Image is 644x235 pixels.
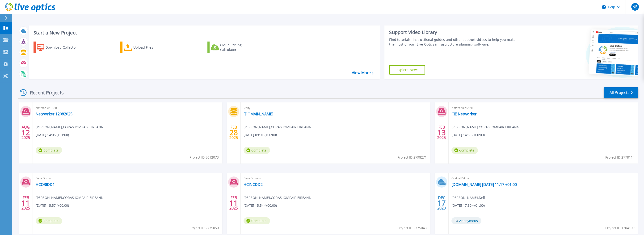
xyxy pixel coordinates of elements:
span: Complete [244,217,270,224]
span: [DATE] 14:06 (+01:00) [36,132,69,138]
span: [DATE] 14:50 (+00:00) [451,132,485,138]
span: [DATE] 09:01 (+00:00) [244,132,277,138]
a: [DOMAIN_NAME] [244,112,273,116]
span: [DATE] 15:54 (+00:00) [244,203,277,208]
h3: Start a New Project [34,30,374,35]
span: 13 [437,130,446,134]
span: NetWorker (API) [451,105,635,110]
span: [PERSON_NAME] , CORAS IOMPAIR EIREANN [36,195,104,200]
span: Data Domain [244,176,427,181]
span: Complete [36,147,62,154]
span: [PERSON_NAME] , CORAS IOMPAIR EIREANN [36,125,104,130]
span: Complete [451,147,478,154]
div: Find tutorials, instructional guides and other support videos to help you make the most of your L... [389,37,521,47]
a: Cloud Pricing Calculator [207,42,260,53]
span: NE [632,5,637,9]
div: FEB 2025 [437,124,446,141]
div: AUG 2025 [21,124,30,141]
a: [DOMAIN_NAME] [DATE] 11:17 +01:00 [451,182,517,187]
span: Optical Prime [451,176,635,181]
div: Support Video Library [389,29,521,35]
div: FEB 2025 [21,194,30,212]
span: [DATE] 15:57 (+00:00) [36,203,69,208]
a: Networker 12082025 [36,112,72,116]
span: Complete [36,217,62,224]
a: View More [352,71,374,75]
span: Project ID: 2798271 [397,155,427,160]
span: Anonymous [451,217,481,224]
span: 28 [229,130,238,134]
span: 11 [21,201,30,205]
span: [PERSON_NAME] , CORAS IOMPAIR EIREANN [244,125,311,130]
span: [PERSON_NAME] , CORAS IOMPAIR EIREANN [244,195,311,200]
span: Project ID: 1204100 [605,225,635,231]
a: Download Collector [34,42,86,53]
span: [PERSON_NAME] , Dell [451,195,485,200]
span: 17 [437,201,446,205]
a: All Projects [604,87,638,98]
a: Upload Files [120,42,173,53]
span: 12 [21,130,30,134]
div: Download Collector [46,43,83,52]
a: Explore Now! [389,65,425,75]
div: Cloud Pricing Calculator [220,43,258,52]
span: Project ID: 2775043 [397,225,427,231]
span: Complete [244,147,270,154]
span: 11 [229,201,238,205]
span: Project ID: 2778114 [605,155,635,160]
span: [PERSON_NAME] , CORAS IOMPAIR EIREANN [451,125,519,130]
span: Data Domain [36,176,219,181]
span: Project ID: 2775050 [189,225,219,231]
div: Recent Projects [18,87,70,98]
a: CIE Networker [451,112,477,116]
span: Project ID: 3012073 [189,155,219,160]
span: NetWorker (API) [36,105,219,110]
a: HCINCDD2 [244,182,263,187]
div: FEB 2025 [229,124,238,141]
div: DEC 2020 [437,194,446,212]
span: [DATE] 17:30 (+01:00) [451,203,485,208]
a: HCORIDD1 [36,182,55,187]
span: Unity [244,105,427,110]
div: FEB 2025 [229,194,238,212]
div: Upload Files [133,43,171,52]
